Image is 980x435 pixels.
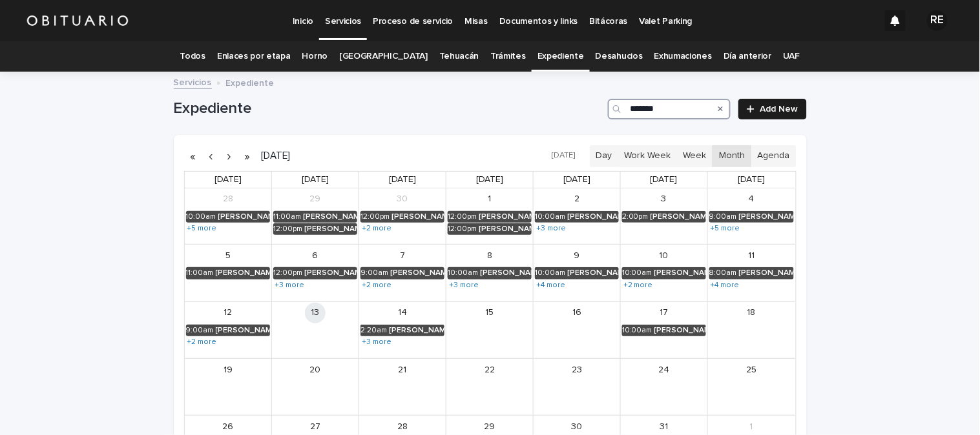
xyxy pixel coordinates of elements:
a: October 4, 2025 [741,189,762,210]
a: October 17, 2025 [654,303,674,323]
div: [PERSON_NAME] [480,268,532,278]
a: Show 4 more events [709,280,741,290]
td: October 6, 2025 [272,245,359,301]
a: October 20, 2025 [305,359,326,380]
a: Friday [648,172,680,188]
div: 10:00am [622,268,652,278]
td: September 28, 2025 [185,188,272,245]
div: 11:00am [186,268,214,278]
a: UAF [783,41,800,72]
div: 10:00am [186,212,216,221]
a: October 15, 2025 [479,303,500,323]
a: Show 2 more events [360,280,393,290]
a: October 12, 2025 [218,303,238,323]
div: [PERSON_NAME] [PERSON_NAME] [390,268,444,278]
a: October 14, 2025 [392,303,413,323]
a: September 28, 2025 [218,189,238,210]
div: 12:00pm [273,268,302,278]
a: October 8, 2025 [479,245,500,266]
a: Show 3 more events [448,280,480,290]
td: October 21, 2025 [359,358,446,415]
td: October 17, 2025 [621,301,708,358]
td: September 29, 2025 [272,188,359,245]
img: HUM7g2VNRLqGMmR9WVqf [26,8,129,34]
a: October 21, 2025 [392,359,413,380]
div: 11:00am [273,212,301,221]
h2: [DATE] [256,151,291,161]
div: [PERSON_NAME] [739,268,794,278]
h1: Expediente [174,99,603,118]
a: Show 2 more events [360,223,393,234]
button: Next month [220,146,238,167]
a: October 19, 2025 [218,359,238,380]
td: October 9, 2025 [534,245,621,301]
a: October 1, 2025 [479,189,500,210]
td: October 4, 2025 [708,188,795,245]
td: October 5, 2025 [185,245,272,301]
button: Next year [238,146,256,167]
button: Previous month [202,146,220,167]
a: October 22, 2025 [479,359,500,380]
a: Thursday [561,172,593,188]
div: [PERSON_NAME] [567,268,619,278]
a: Show 3 more events [273,280,306,290]
a: October 6, 2025 [305,245,326,266]
a: Wednesday [474,172,506,188]
td: October 1, 2025 [446,188,534,245]
div: [PERSON_NAME] [PERSON_NAME] [304,225,357,234]
div: 10:00am [622,326,652,335]
a: September 29, 2025 [305,189,326,210]
a: October 3, 2025 [654,189,674,210]
a: October 5, 2025 [218,245,238,266]
a: Saturday [735,172,767,188]
div: [PERSON_NAME] [PERSON_NAME] [389,326,444,335]
a: September 30, 2025 [392,189,413,210]
a: Show 5 more events [709,223,742,234]
div: [PERSON_NAME] [739,212,794,221]
a: October 7, 2025 [392,245,413,266]
div: 12:00pm [448,212,477,221]
a: October 11, 2025 [741,245,762,266]
td: October 24, 2025 [621,358,708,415]
div: [PERSON_NAME] [216,268,271,278]
a: [GEOGRAPHIC_DATA] [339,41,428,72]
p: Expediente [226,75,275,89]
a: October 10, 2025 [654,245,674,266]
div: Search [608,99,731,119]
td: October 22, 2025 [446,358,534,415]
a: October 24, 2025 [654,359,674,380]
div: [PERSON_NAME] [479,212,532,221]
a: Add New [738,99,806,119]
td: October 2, 2025 [534,188,621,245]
a: October 16, 2025 [567,303,587,323]
div: 12:00pm [273,225,302,234]
div: 10:00am [535,268,565,278]
a: Todos [180,41,205,72]
td: October 10, 2025 [621,245,708,301]
td: October 18, 2025 [708,301,795,358]
td: October 25, 2025 [708,358,795,415]
a: Show 4 more events [535,280,567,290]
a: Sunday [212,172,244,188]
a: Trámites [490,41,526,72]
a: Tuesday [386,172,419,188]
div: [PERSON_NAME] [PERSON_NAME] [303,212,357,221]
a: October 23, 2025 [567,359,587,380]
a: Servicios [174,74,212,89]
div: 9:00am [186,326,214,335]
td: October 20, 2025 [272,358,359,415]
a: Monday [299,172,331,188]
div: [PERSON_NAME] MADRID [PERSON_NAME] [651,212,706,221]
td: October 7, 2025 [359,245,446,301]
div: 9:00am [360,268,388,278]
a: Show 2 more events [186,337,218,347]
div: [PERSON_NAME] DE LA [PERSON_NAME] [567,212,619,221]
a: October 2, 2025 [567,189,587,210]
td: October 11, 2025 [708,245,795,301]
a: Show 2 more events [622,280,654,290]
a: Show 3 more events [535,223,567,234]
div: 12:00pm [448,225,477,234]
a: Expediente [537,41,584,72]
span: Add New [760,105,798,114]
button: Day [590,145,619,167]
